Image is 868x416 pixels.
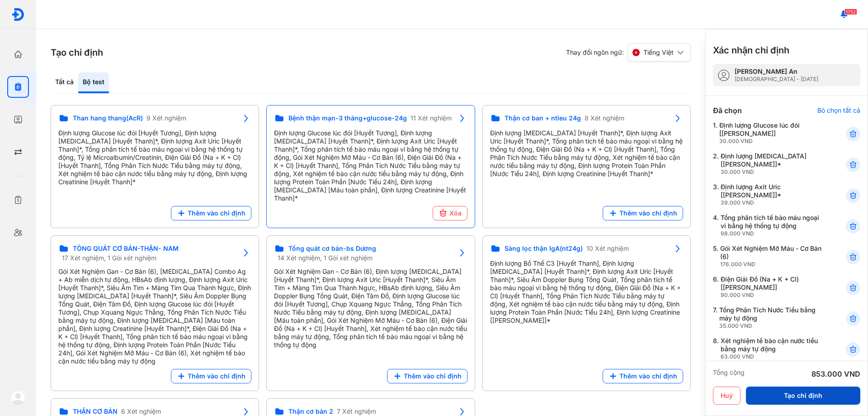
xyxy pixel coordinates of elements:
[337,407,376,416] span: 7 Xét nghiệm
[643,48,674,57] span: Tiếng Việt
[288,407,333,416] span: Thận cơ bản 2
[721,337,824,360] div: Xét nghiệm tế bào cặn nước tiểu bằng máy tự động
[713,337,824,360] div: 8.
[817,106,860,115] div: Bỏ chọn tất cả
[146,114,186,122] span: 9 Xét nghiệm
[713,183,824,206] div: 3.
[721,230,824,237] div: 98.000 VND
[274,268,467,349] div: Gói Xét Nghiệm Gan - Cơ Bản (6), Định lượng [MEDICAL_DATA] [Huyết Thanh]*, Định lượng Axit Uric [...
[121,407,161,416] span: 6 Xét nghiệm
[73,114,143,122] span: Than hang thang(AcR)
[721,353,824,360] div: 63.000 VND
[619,209,677,217] span: Thêm vào chỉ định
[713,152,824,176] div: 2.
[490,129,683,178] div: Định lượng [MEDICAL_DATA] [Huyết Thanh]*, Định lượng Axit Uric [Huyết Thanh]*, Tổng phân tích tế ...
[171,206,251,220] button: Thêm vào chỉ định
[566,43,691,62] div: Thay đổi ngôn ngữ:
[410,114,452,122] span: 11 Xét nghiệm
[58,268,251,365] div: Gói Xét Nghiệm Gan - Cơ Bản (6), [MEDICAL_DATA] Combo Ag + Ab miễn dịch tự động, HBsAb định lượng...
[844,9,857,15] span: 1752
[721,214,824,237] div: Tổng phân tích tế bào máu ngoại vi bằng hệ thống tự động
[188,372,245,380] span: Thêm vào chỉ định
[721,292,824,299] div: 90.000 VND
[720,244,824,268] div: Gói Xét Nghiệm Mỡ Máu - Cơ Bản (6)
[51,72,78,93] div: Tất cả
[586,244,629,253] span: 10 Xét nghiệm
[721,168,824,176] div: 30.000 VND
[78,72,109,93] div: Bộ test
[719,138,824,145] div: 30.000 VND
[719,121,824,145] div: Định lượng Glucose lúc đói [[PERSON_NAME]]
[721,275,824,299] div: Điện Giải Đồ (Na + K + Cl) [[PERSON_NAME]]
[811,368,860,379] div: 853.000 VND
[11,8,25,21] img: logo
[713,214,824,237] div: 4.
[51,46,103,59] h3: Tạo chỉ định
[721,152,824,176] div: Định lượng [MEDICAL_DATA] [[PERSON_NAME]]*
[719,306,824,330] div: Tổng Phân Tích Nước Tiểu bằng máy tự động
[721,199,824,206] div: 39.000 VND
[62,254,156,262] span: 17 Xét nghiệm, 1 Gói xét nghiệm
[735,67,818,76] div: [PERSON_NAME] an
[713,368,745,379] div: Tổng cộng
[735,76,818,83] div: [DEMOGRAPHIC_DATA] - [DATE]
[713,387,741,405] button: Huỷ
[719,322,824,330] div: 35.000 VND
[713,121,824,145] div: 1.
[274,129,467,202] div: Định lượng Glucose lúc đói [Huyết Tương], Định lượng [MEDICAL_DATA] [Huyết Thanh]*, Định lượng Ax...
[278,254,373,262] span: 14 Xét nghiệm, 1 Gói xét nghiệm
[490,259,683,325] div: Định lượng Bổ Thể C3 [Huyết Thanh], Định lượng [MEDICAL_DATA] [Huyết Thanh]*, Định lượng Axit Uri...
[713,105,742,116] div: Đã chọn
[713,44,789,57] h3: Xác nhận chỉ định
[73,244,179,253] span: TỔNG QUÁT CƠ BẢN-THẬN- NAM
[721,183,824,206] div: Định lượng Axit Uric [[PERSON_NAME]]*
[171,369,251,383] button: Thêm vào chỉ định
[713,275,824,299] div: 6.
[505,244,583,253] span: Sàng lọc thận IgA(nt24g)
[720,261,824,268] div: 176.000 VND
[603,206,683,220] button: Thêm vào chỉ định
[603,369,683,383] button: Thêm vào chỉ định
[433,206,467,220] button: Xóa
[288,244,376,253] span: Tổng quát cơ bản-bs Dương
[619,372,677,380] span: Thêm vào chỉ định
[188,209,245,217] span: Thêm vào chỉ định
[58,129,251,186] div: Định lượng Glucose lúc đói [Huyết Tương], Định lượng [MEDICAL_DATA] [Huyết Thanh]*, Định lượng Ax...
[746,387,860,405] button: Tạo chỉ định
[288,114,407,122] span: Bệnh thận mạn-3 tháng+glucose-24g
[713,244,824,268] div: 5.
[713,306,824,330] div: 7.
[404,372,462,380] span: Thêm vào chỉ định
[387,369,467,383] button: Thêm vào chỉ định
[585,114,624,122] span: 8 Xét nghiệm
[449,209,462,217] span: Xóa
[505,114,581,122] span: Thận cơ ban + ntieu 24g
[11,391,25,405] img: logo
[73,407,118,416] span: THẬN CƠ BẢN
